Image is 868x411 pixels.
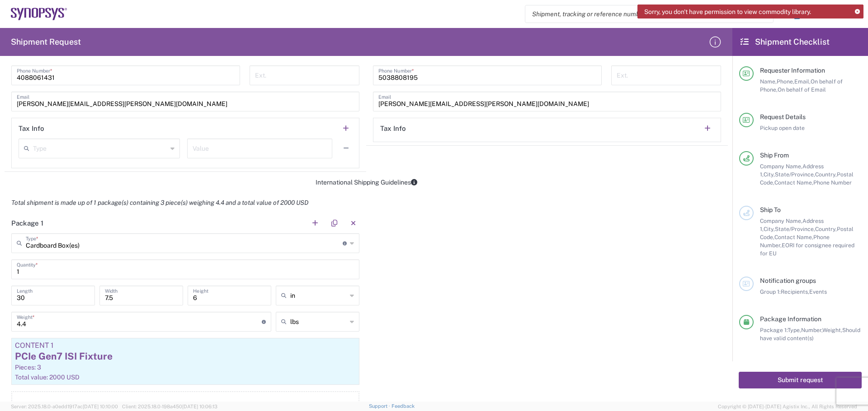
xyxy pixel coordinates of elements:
[794,78,811,85] span: Email,
[788,327,801,333] span: Type,
[822,327,842,333] span: Weight,
[760,78,777,85] span: Name,
[15,363,356,371] div: Pieces: 3
[83,404,118,409] span: [DATE] 10:10:00
[760,242,854,257] span: EORI for consignee required for EU
[760,67,825,74] span: Requester Information
[760,327,788,333] span: Package 1:
[644,8,811,16] span: Sorry, you don't have permission to view commodity library.
[15,373,356,381] div: Total value: 2000 USD
[11,37,81,47] h2: Shipment Request
[815,226,837,232] span: Country,
[718,402,857,411] span: Copyright © [DATE]-[DATE] Agistix Inc., All Rights Reserved
[760,113,806,120] span: Request Details
[778,86,826,93] span: On behalf of Email
[760,152,789,159] span: Ship From
[15,350,356,363] div: PCIe Gen7 ISI Fixture
[801,327,822,333] span: Number,
[760,315,821,323] span: Package Information
[815,171,837,178] span: Country,
[764,226,775,232] span: City,
[392,403,415,409] a: Feedback
[5,199,315,206] em: Total shipment is made up of 1 package(s) containing 3 piece(s) weighing 4.4 and a total value of...
[380,124,406,133] h2: Tax Info
[182,404,217,409] span: [DATE] 10:06:13
[760,217,802,224] span: Company Name,
[369,403,392,409] a: Support
[122,404,217,409] span: Client: 2025.18.0-198a450
[760,206,781,213] span: Ship To
[777,78,794,85] span: Phone,
[764,171,775,178] span: City,
[11,219,43,228] h2: Package 1
[15,342,356,350] div: Content 1
[760,125,805,131] span: Pickup open date
[741,37,830,47] h2: Shipment Checklist
[775,226,815,232] span: State/Province,
[760,163,802,170] span: Company Name,
[525,5,759,23] input: Shipment, tracking or reference number
[774,179,813,186] span: Contact Name,
[781,288,809,295] span: Recipients,
[809,288,827,295] span: Events
[775,171,815,178] span: State/Province,
[11,404,118,409] span: Server: 2025.18.0-a0edd1917ac
[5,178,728,186] div: International Shipping Guidelines
[774,234,813,240] span: Contact Name,
[19,124,44,133] h2: Tax Info
[760,277,816,284] span: Notification groups
[760,288,781,295] span: Group 1:
[739,372,862,388] button: Submit request
[813,179,852,186] span: Phone Number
